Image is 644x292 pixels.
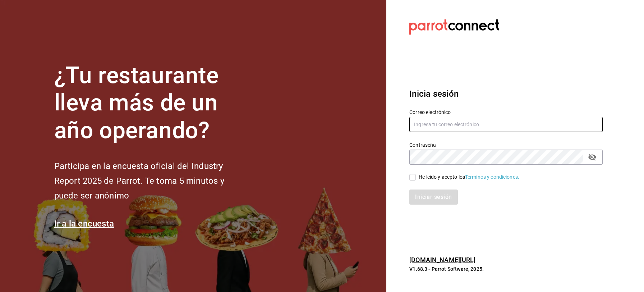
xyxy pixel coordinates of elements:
[409,265,603,273] p: V1.68.3 - Parrot Software, 2025.
[54,62,248,145] h1: ¿Tu restaurante lleva más de un año operando?
[54,219,114,229] a: Ir a la encuesta
[409,117,603,132] input: Ingresa tu correo electrónico
[409,142,603,147] label: Contraseña
[409,109,603,114] label: Correo electrónico
[586,151,598,163] button: passwordField
[409,256,475,264] a: [DOMAIN_NAME][URL]
[54,159,248,203] h2: Participa en la encuesta oficial del Industry Report 2025 de Parrot. Te toma 5 minutos y puede se...
[465,174,519,180] a: Términos y condiciones.
[409,87,603,100] h3: Inicia sesión
[419,173,519,181] div: He leído y acepto los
